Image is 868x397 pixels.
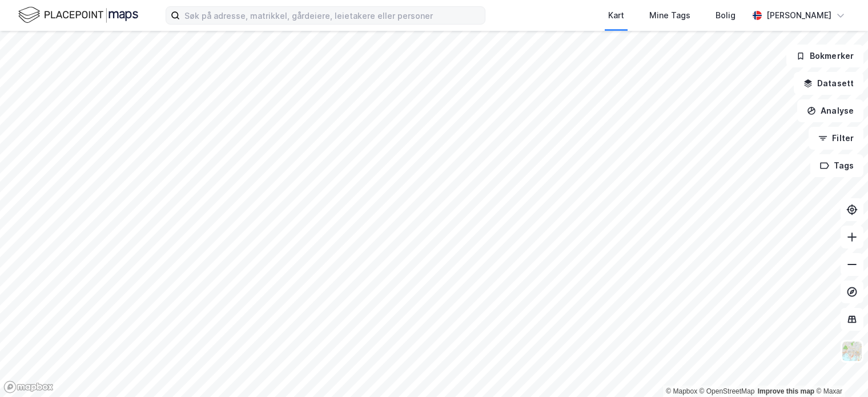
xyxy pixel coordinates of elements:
[180,7,485,24] input: Søk på adresse, matrikkel, gårdeiere, leietakere eller personer
[666,387,697,395] a: Mapbox
[794,72,863,95] button: Datasett
[649,9,690,22] div: Mine Tags
[810,154,863,177] button: Tags
[841,340,863,362] img: Z
[797,99,863,122] button: Analyse
[3,380,54,394] a: Mapbox homepage
[811,342,868,397] iframe: Chat Widget
[786,45,863,67] button: Bokmerker
[809,127,863,150] button: Filter
[700,387,755,395] a: OpenStreetMap
[758,387,814,395] a: Improve this map
[18,5,138,25] img: logo.f888ab2527a4732fd821a326f86c7f29.svg
[608,9,624,22] div: Kart
[766,9,831,22] div: [PERSON_NAME]
[716,9,736,22] div: Bolig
